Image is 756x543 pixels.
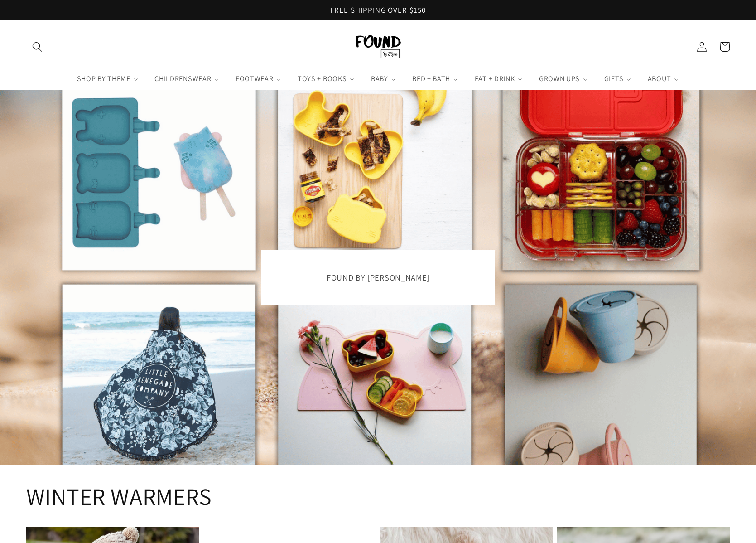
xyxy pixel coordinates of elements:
[467,68,531,90] a: EAT + DRINK
[646,74,672,83] span: ABOUT
[369,74,389,83] span: BABY
[75,74,131,83] span: SHOP BY THEME
[327,272,429,283] span: FOUND BY [PERSON_NAME]
[289,68,363,90] a: TOYS + BOOKS
[640,68,687,90] a: ABOUT
[296,74,347,83] span: TOYS + BOOKS
[531,68,596,90] a: GROWN UPS
[153,74,212,83] span: CHILDRENSWEAR
[234,74,274,83] span: FOOTWEAR
[363,68,404,90] a: BABY
[596,68,640,90] a: GIFTS
[26,482,212,512] h2: WINTER WARMERS
[227,68,289,90] a: FOOTWEAR
[356,35,401,58] img: FOUND By Flynn logo
[404,68,467,90] a: BED + BATH
[26,35,49,58] summary: Search
[602,74,624,83] span: GIFTS
[410,74,451,83] span: BED + BATH
[473,74,516,83] span: EAT + DRINK
[69,68,147,90] a: SHOP BY THEME
[147,68,228,90] a: CHILDRENSWEAR
[537,74,581,83] span: GROWN UPS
